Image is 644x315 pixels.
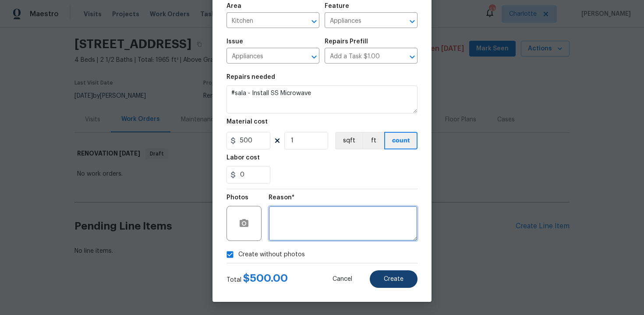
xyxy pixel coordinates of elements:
[226,85,418,113] textarea: #sala - Install SS Microwave
[226,3,241,9] h5: Area
[362,132,384,149] button: ft
[269,195,294,201] h5: Reason*
[238,250,305,259] span: Create without photos
[370,270,418,288] button: Create
[308,51,320,63] button: Open
[384,132,418,149] button: count
[226,74,275,80] h5: Repairs needed
[226,195,248,201] h5: Photos
[226,155,260,161] h5: Labor cost
[406,51,418,63] button: Open
[333,276,352,283] span: Cancel
[335,132,362,149] button: sqft
[406,15,418,28] button: Open
[318,270,366,288] button: Cancel
[226,119,268,125] h5: Material cost
[384,276,403,283] span: Create
[308,15,320,28] button: Open
[226,274,288,284] div: Total
[325,39,368,45] h5: Repairs Prefill
[325,3,349,9] h5: Feature
[226,39,243,45] h5: Issue
[243,273,288,283] span: $ 500.00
